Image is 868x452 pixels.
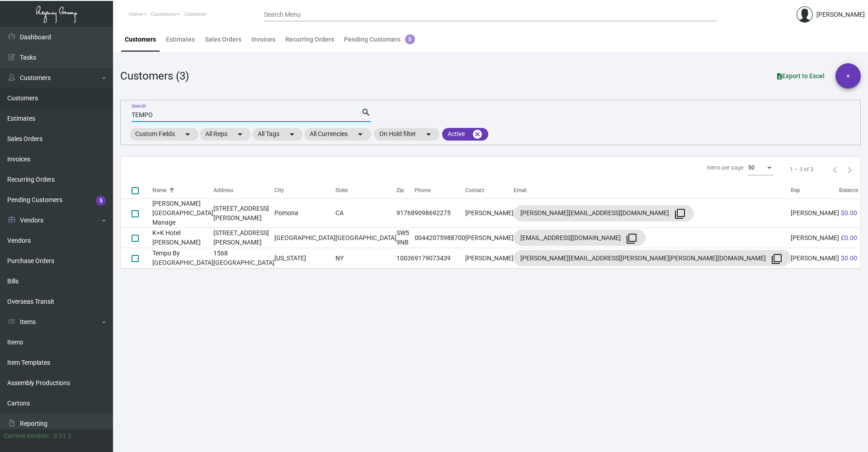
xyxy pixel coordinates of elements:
[4,431,50,441] div: Current version:
[213,186,274,194] div: Address
[816,10,865,19] div: [PERSON_NAME]
[835,63,861,89] button: +
[274,248,335,268] td: [US_STATE]
[53,431,71,441] div: 0.51.2
[251,35,275,44] div: Invoices
[797,6,813,23] img: admin@bootstrapmaster.com
[415,186,465,194] div: Phone
[396,199,415,228] td: 91768
[344,35,415,44] div: Pending Customers
[828,162,842,177] button: Previous page
[374,128,439,141] mat-chip: On Hold filter
[415,248,465,268] td: 9179073439
[125,35,156,44] div: Customers
[770,68,832,84] button: Export to Excel
[791,186,839,194] div: Rep
[465,199,514,228] td: [PERSON_NAME]
[396,186,415,194] div: Zip
[520,206,687,221] div: [PERSON_NAME][EMAIL_ADDRESS][DOMAIN_NAME]
[771,254,782,264] mat-icon: filter_none
[335,199,396,228] td: CA
[152,186,166,194] div: Name
[415,199,465,228] td: 9098692275
[274,186,335,194] div: City
[465,186,514,194] div: Contact
[396,186,404,194] div: Zip
[841,254,857,262] span: $0.00
[626,233,637,244] mat-icon: filter_none
[791,186,800,194] div: Rep
[235,129,245,140] mat-icon: arrow_drop_down
[213,186,233,194] div: Address
[200,128,251,141] mat-chip: All Reps
[129,11,142,17] span: Home
[396,228,415,248] td: SW5 9NB
[465,248,514,268] td: [PERSON_NAME]
[396,248,415,268] td: 10036
[152,186,213,194] div: Name
[335,186,396,194] div: State
[839,186,858,194] div: Balance
[130,128,198,141] mat-chip: Custom Fields
[841,234,857,241] span: £0.00
[748,165,755,171] span: 50
[182,129,193,140] mat-icon: arrow_drop_down
[465,228,514,248] td: [PERSON_NAME]
[287,129,297,140] mat-icon: arrow_drop_down
[842,162,857,177] button: Next page
[790,165,813,174] div: 1 – 3 of 3
[423,129,434,140] mat-icon: arrow_drop_down
[841,209,857,217] span: $0.00
[839,186,866,194] div: Balance
[777,72,825,80] span: Export to Excel
[335,186,348,194] div: State
[520,251,784,265] div: [PERSON_NAME][EMAIL_ADDRESS][PERSON_NAME][PERSON_NAME][DOMAIN_NAME]
[335,248,396,268] td: NY
[152,199,213,228] td: [PERSON_NAME][GEOGRAPHIC_DATA] Manage
[274,228,335,248] td: [GEOGRAPHIC_DATA]
[285,35,334,44] div: Recurring Orders
[152,228,213,248] td: K+K Hotel [PERSON_NAME]
[472,129,483,140] mat-icon: cancel
[166,35,195,44] div: Estimates
[415,228,465,248] td: 00442075988700
[335,228,396,248] td: [GEOGRAPHIC_DATA]
[213,228,274,248] td: [STREET_ADDRESS][PERSON_NAME]
[791,228,839,248] td: [PERSON_NAME]
[415,186,430,194] div: Phone
[152,248,213,268] td: Tempo By [GEOGRAPHIC_DATA]
[252,128,303,141] mat-chip: All Tags
[465,186,484,194] div: Contact
[274,186,284,194] div: City
[213,199,274,228] td: [STREET_ADDRESS][PERSON_NAME]
[361,107,371,118] mat-icon: search
[791,248,839,268] td: [PERSON_NAME]
[442,128,488,141] mat-chip: Active
[184,11,207,17] span: Customer
[791,199,839,228] td: [PERSON_NAME]
[151,11,176,17] span: Customers
[274,199,335,228] td: Pomona
[675,208,685,219] mat-icon: filter_none
[514,182,791,199] th: Email
[304,128,371,141] mat-chip: All Currencies
[205,35,241,44] div: Sales Orders
[748,165,774,171] mat-select: Items per page:
[846,63,850,89] span: +
[120,68,189,84] div: Customers (3)
[355,129,366,140] mat-icon: arrow_drop_down
[520,231,639,245] div: [EMAIL_ADDRESS][DOMAIN_NAME]
[213,248,274,268] td: 1568 [GEOGRAPHIC_DATA]
[707,164,745,172] div: Items per page:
